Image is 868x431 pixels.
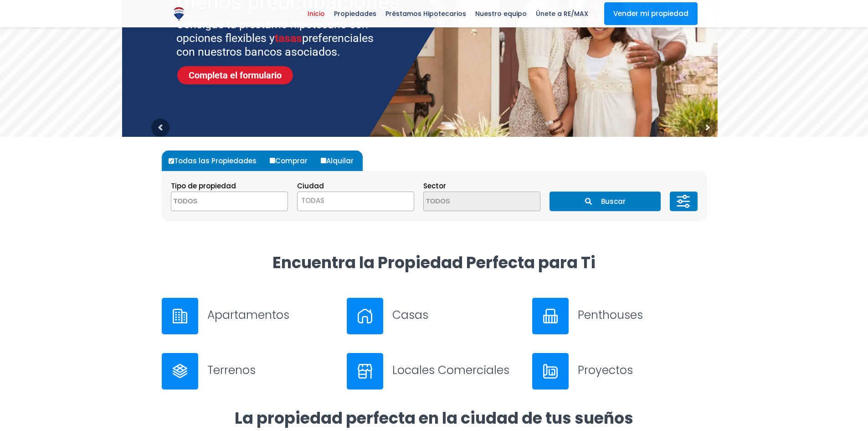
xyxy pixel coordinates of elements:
span: Tipo de propiedad [171,181,236,191]
span: Sector [423,181,446,191]
a: Proyectos [532,353,707,389]
h3: Penthouses [578,307,707,323]
button: Buscar [550,192,661,211]
span: TODAS [297,192,414,211]
span: Préstamos Hipotecarios [381,7,471,21]
input: Alquilar [321,158,326,163]
a: Completa el formulario [177,66,293,84]
strong: La propiedad perfecta en la ciudad de tus sueños [235,407,633,429]
span: Únete a RE/MAX [531,7,593,21]
sr7-txt: Consigue tu préstamo hipotecario con opciones flexibles y preferenciales con nuestros bancos asoc... [176,18,385,59]
strong: Encuentra la Propiedad Perfecta para Ti [272,251,596,274]
a: Locales Comerciales [347,353,521,389]
span: Nuestro equipo [471,7,531,21]
label: Alquilar [318,151,363,171]
span: tasas [275,31,302,45]
h3: Terrenos [207,362,336,378]
input: Comprar [270,158,275,163]
span: TODAS [298,194,414,207]
span: TODAS [301,196,324,205]
a: Casas [347,298,521,334]
input: Todas las Propiedades [169,158,174,164]
img: Logo de REMAX [171,6,187,22]
span: Inicio [303,7,329,21]
h3: Proyectos [578,362,707,378]
textarea: Search [424,192,512,212]
label: Comprar [267,151,317,171]
h3: Locales Comerciales [392,362,521,378]
a: Penthouses [532,298,707,334]
a: Vender mi propiedad [604,2,698,25]
textarea: Search [171,192,260,212]
h3: Casas [392,307,521,323]
h3: Apartamentos [207,307,336,323]
a: Terrenos [162,353,336,389]
span: Ciudad [297,181,324,191]
a: Apartamentos [162,298,336,334]
label: Todas las Propiedades [166,151,266,171]
span: Propiedades [329,7,381,21]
